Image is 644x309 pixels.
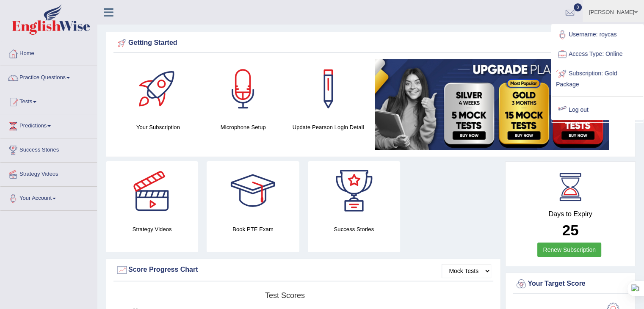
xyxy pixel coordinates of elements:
[120,123,196,132] h4: Your Subscription
[0,42,97,63] a: Home
[205,123,282,132] h4: Microphone Setup
[562,222,579,238] b: 25
[552,64,643,92] a: Subscription: Gold Package
[106,225,198,234] h4: Strategy Videos
[552,44,643,64] a: Access Type: Online
[552,25,643,44] a: Username: roycas
[116,264,491,276] div: Score Progress Chart
[515,278,626,290] div: Your Target Score
[290,123,367,132] h4: Update Pearson Login Detail
[308,225,400,234] h4: Success Stories
[537,243,601,257] a: Renew Subscription
[265,291,305,300] tspan: Test scores
[552,100,643,120] a: Log out
[0,66,97,87] a: Practice Questions
[0,114,97,135] a: Predictions
[0,163,97,184] a: Strategy Videos
[574,3,582,11] span: 0
[116,37,626,50] div: Getting Started
[207,225,299,234] h4: Book PTE Exam
[0,187,97,208] a: Your Account
[375,59,609,150] img: small5.jpg
[515,210,626,218] h4: Days to Expiry
[0,90,97,111] a: Tests
[0,138,97,160] a: Success Stories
